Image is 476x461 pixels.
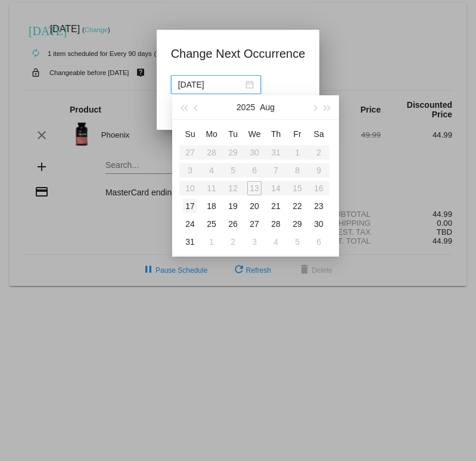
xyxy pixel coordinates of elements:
td: 8/28/2025 [265,215,287,233]
div: 23 [312,199,326,213]
div: 26 [226,217,240,231]
th: Tue [222,124,244,144]
div: 22 [290,199,304,213]
div: 31 [183,235,197,249]
td: 8/23/2025 [308,197,329,215]
button: Aug [260,95,275,119]
td: 8/20/2025 [244,197,265,215]
div: 28 [269,217,283,231]
td: 8/24/2025 [179,215,201,233]
button: Next year (Control + right) [321,95,334,119]
th: Mon [201,124,222,144]
td: 8/18/2025 [201,197,222,215]
td: 8/21/2025 [265,197,287,215]
button: 2025 [237,95,255,119]
input: Select date [178,78,243,91]
div: 19 [226,199,240,213]
td: 8/25/2025 [201,215,222,233]
div: 3 [247,235,262,249]
div: 5 [290,235,304,249]
td: 8/30/2025 [308,215,329,233]
td: 9/3/2025 [244,233,265,251]
th: Wed [244,124,265,144]
button: Previous month (PageUp) [191,95,204,119]
td: 8/27/2025 [244,215,265,233]
div: 24 [183,217,197,231]
div: 20 [247,199,262,213]
td: 9/1/2025 [201,233,222,251]
button: Next month (PageDown) [307,95,321,119]
div: 29 [290,217,304,231]
td: 8/31/2025 [179,233,201,251]
th: Fri [287,124,308,144]
div: 30 [312,217,326,231]
td: 9/5/2025 [287,233,308,251]
td: 8/22/2025 [287,197,308,215]
div: 18 [204,199,219,213]
th: Sat [308,124,329,144]
button: Update [171,101,223,123]
th: Sun [179,124,201,144]
div: 21 [269,199,283,213]
div: 2 [226,235,240,249]
td: 9/4/2025 [265,233,287,251]
th: Thu [265,124,287,144]
td: 9/6/2025 [308,233,329,251]
div: 17 [183,199,197,213]
div: 1 [204,235,219,249]
div: 25 [204,217,219,231]
div: 6 [312,235,326,249]
td: 8/19/2025 [222,197,244,215]
div: 27 [247,217,262,231]
td: 8/29/2025 [287,215,308,233]
td: 9/2/2025 [222,233,244,251]
h1: Change Next Occurrence [171,44,306,63]
td: 8/17/2025 [179,197,201,215]
td: 8/26/2025 [222,215,244,233]
button: Last year (Control + left) [177,95,190,119]
div: 4 [269,235,283,249]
